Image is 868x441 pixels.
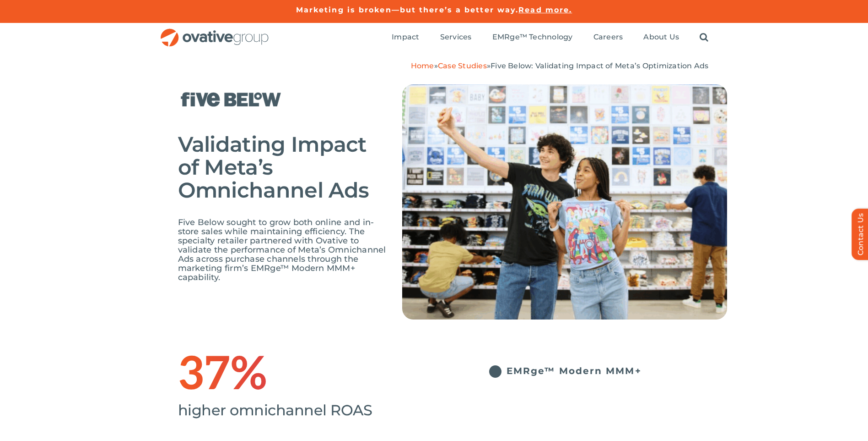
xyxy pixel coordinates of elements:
img: Five-Below-4.png [402,84,727,320]
span: Validating Impact of Meta’s Omnichannel Ads [178,131,369,203]
span: Five Below: Validating Impact of Meta’s Optimization Ads [491,61,708,70]
span: Impact [392,33,419,42]
a: Home [411,61,434,70]
nav: Menu [392,23,708,52]
a: Search [700,33,708,43]
h5: EMRge™ Modern MMM+ [507,365,727,376]
a: OG_Full_horizontal_RGB [160,28,270,36]
a: Marketing is broken—but there’s a better way. [296,6,519,14]
a: Services [440,33,472,43]
img: Five Below [178,84,284,115]
a: Case Studies [438,61,487,70]
span: Services [440,33,472,42]
span: About Us [643,33,679,42]
span: Careers [593,33,623,42]
a: EMRge™ Technology [492,33,573,43]
span: Five Below sought to grow both online and in-store sales while maintaining efficiency. The specia... [178,217,386,282]
h1: 37% [178,361,453,390]
span: » » [411,61,709,70]
a: Read more. [518,6,572,14]
a: Impact [392,33,419,43]
span: higher omnichannel ROAS [178,401,372,419]
a: About Us [643,33,679,43]
a: Careers [593,33,623,43]
span: EMRge™ Technology [492,33,573,42]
